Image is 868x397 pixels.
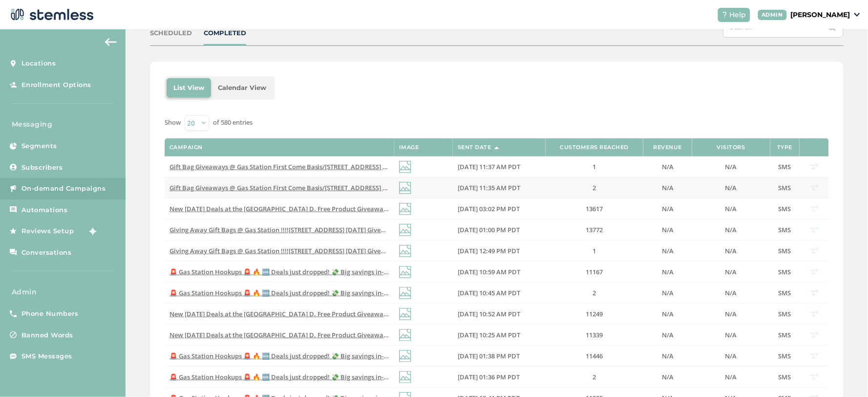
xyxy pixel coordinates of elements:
[697,331,765,339] label: N/A
[725,162,737,171] span: N/A
[169,267,575,276] span: 🚨 Gas Station Hookups 🚨 🔥 🆕 Deals just dropped! 💸 Big savings in-store [DATE] 🎁 Bonus item 19234 ...
[169,288,575,297] span: 🚨 Gas Station Hookups 🚨 🔥 🆕 Deals just dropped! 💸 Big savings in-store [DATE] 🎁 Bonus item 19234 ...
[458,204,520,213] span: [DATE] 03:02 PM PDT
[593,183,596,192] span: 2
[779,225,791,234] span: SMS
[169,289,389,297] label: 🚨 Gas Station Hookups 🚨 🔥 🆕 Deals just dropped! 💸 Big savings in-store today 🎁 Bonus item 19234 V...
[725,225,737,234] span: N/A
[791,10,850,20] p: [PERSON_NAME]
[779,309,791,318] span: SMS
[697,163,765,171] label: N/A
[458,310,541,318] label: 06/27/2025 10:52 AM PDT
[648,247,687,255] label: N/A
[550,205,638,213] label: 13617
[662,267,674,276] span: N/A
[458,352,541,360] label: 06/13/2025 01:38 PM PDT
[648,226,687,234] label: N/A
[550,310,638,318] label: 11249
[662,162,674,171] span: N/A
[717,144,745,151] label: Visitors
[458,289,541,297] label: 07/25/2025 10:45 AM PDT
[458,288,520,297] span: [DATE] 10:45 AM PDT
[458,246,520,255] span: [DATE] 12:49 PM PDT
[21,309,79,319] span: Phone Numbers
[662,246,674,255] span: N/A
[648,331,687,339] label: N/A
[169,226,389,234] label: Giving Away Gift Bags @ Gas Station !!!!19234 Vanowen St. Labor Day Giveaways! Reply END to cancel
[458,247,541,255] label: 09/01/2025 12:49 PM PDT
[593,373,596,381] span: 2
[169,183,586,192] span: Gift Bag Giveaways @ Gas Station First Come Basis/[STREET_ADDRESS] Click Link to See Specials! We...
[775,205,795,213] label: SMS
[654,144,682,151] label: Revenue
[775,268,795,276] label: SMS
[399,350,411,362] img: icon-img-d887fa0c.svg
[21,59,56,68] span: Locations
[21,248,72,258] span: Conversations
[586,331,603,339] span: 11339
[779,267,791,276] span: SMS
[697,352,765,360] label: N/A
[662,309,674,318] span: N/A
[779,352,791,360] span: SMS
[775,163,795,171] label: SMS
[169,163,389,171] label: Gift Bag Giveaways @ Gas Station First Come Basis/19234 Vanowen St. Reseda CA. Click Link to See ...
[169,162,586,171] span: Gift Bag Giveaways @ Gas Station First Come Basis/[STREET_ADDRESS] Click Link to See Specials! We...
[697,310,765,318] label: N/A
[779,331,791,339] span: SMS
[169,225,464,234] span: Giving Away Gift Bags @ Gas Station !!!![STREET_ADDRESS] [DATE] Giveaways! Reply END to cancel
[399,203,411,215] img: icon-img-d887fa0c.svg
[399,245,411,257] img: icon-img-d887fa0c.svg
[775,247,795,255] label: SMS
[550,184,638,192] label: 2
[697,268,765,276] label: N/A
[21,352,72,361] span: SMS Messages
[779,246,791,255] span: SMS
[550,247,638,255] label: 1
[648,268,687,276] label: N/A
[458,331,520,339] span: [DATE] 10:25 AM PDT
[775,352,795,360] label: SMS
[648,184,687,192] label: N/A
[662,225,674,234] span: N/A
[399,224,411,236] img: icon-img-d887fa0c.svg
[725,183,737,192] span: N/A
[458,163,541,171] label: 09/26/2025 11:37 AM PDT
[586,267,603,276] span: 11167
[662,204,674,213] span: N/A
[21,226,74,236] span: Reviews Setup
[21,331,73,340] span: Banned Words
[586,225,603,234] span: 13772
[648,352,687,360] label: N/A
[211,78,273,98] li: Calendar View
[169,352,389,360] label: 🚨 Gas Station Hookups 🚨 🔥 🆕 Deals just dropped! 💸 Big savings in-store today 🎁 Bonus item 19234 V...
[775,331,795,339] label: SMS
[550,373,638,381] label: 2
[169,309,549,318] span: New [DATE] Deals at the [GEOGRAPHIC_DATA] D. Free Product Giveaways [DATE] ! Click link to see de...
[722,12,728,18] img: icon-help-white-03924b79.svg
[550,163,638,171] label: 1
[169,331,389,339] label: New Friday Deals at the Gas Station D. Free Product Giveaways Today ! Click link to see deals :) ...
[169,205,389,213] label: New Friday Deals at the Gas Station D. Free Product Giveaways Today ! Click link to see deals :) ...
[725,288,737,297] span: N/A
[458,184,541,192] label: 09/26/2025 11:35 AM PDT
[550,289,638,297] label: 2
[82,221,101,241] img: glitter-stars-b7820f95.gif
[458,373,520,381] span: [DATE] 01:36 PM PDT
[662,373,674,381] span: N/A
[458,352,520,360] span: [DATE] 01:38 PM PDT
[779,183,791,192] span: SMS
[725,267,737,276] span: N/A
[662,288,674,297] span: N/A
[648,289,687,297] label: N/A
[21,141,57,151] span: Segments
[593,246,596,255] span: 1
[648,163,687,171] label: N/A
[458,268,541,276] label: 07/25/2025 10:59 AM PDT
[21,184,106,194] span: On-demand Campaigns
[458,183,520,192] span: [DATE] 11:35 AM PDT
[167,78,211,98] li: List View
[399,287,411,299] img: icon-img-d887fa0c.svg
[169,204,547,213] span: New [DATE] Deals at the [GEOGRAPHIC_DATA] D. Free Product Giveaways [DATE] ! Click link to see de...
[775,373,795,381] label: SMS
